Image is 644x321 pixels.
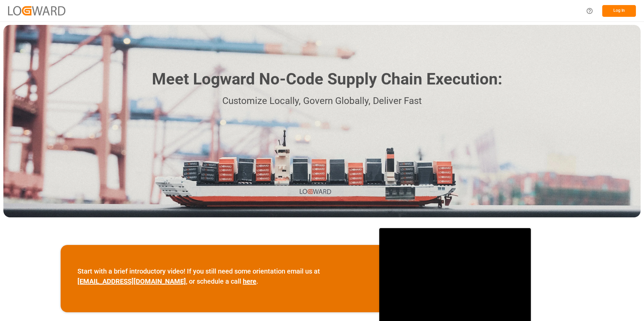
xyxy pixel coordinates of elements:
[602,5,636,17] button: Log In
[152,67,502,91] h1: Meet Logward No-Code Supply Chain Execution:
[77,266,362,286] p: Start with a brief introductory video! If you still need some orientation email us at , or schedu...
[142,94,502,109] p: Customize Locally, Govern Globally, Deliver Fast
[77,277,186,285] a: [EMAIL_ADDRESS][DOMAIN_NAME]
[8,6,65,15] img: Logward_new_orange.png
[582,3,597,19] button: Help Center
[243,277,256,285] a: here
